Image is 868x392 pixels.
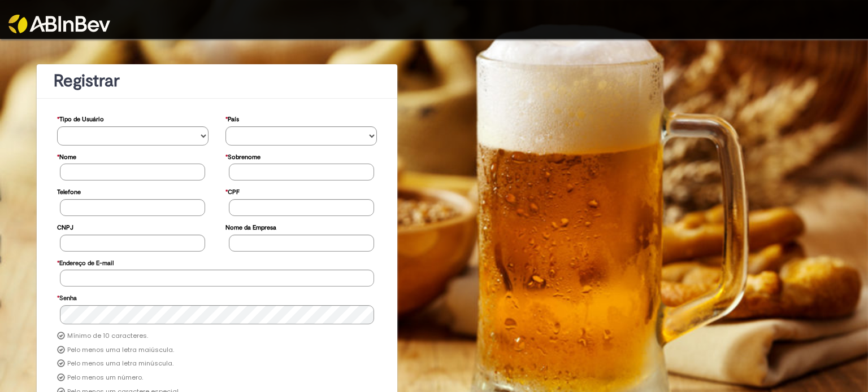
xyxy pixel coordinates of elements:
label: Nome [57,148,76,164]
label: Senha [57,289,77,305]
label: Tipo de Usuário [57,110,104,126]
label: Mínimo de 10 caracteres. [67,332,148,341]
label: CPF [225,183,240,199]
label: Endereço de E-mail [57,254,114,270]
label: Pelo menos uma letra maiúscula. [67,346,174,355]
img: ABInbev-white.png [8,15,110,33]
label: Telefone [57,183,81,199]
label: Pelo menos um número. [67,373,143,382]
label: Pelo menos uma letra minúscula. [67,359,173,368]
label: País [225,110,239,126]
h1: Registrar [54,72,380,90]
label: CNPJ [57,218,73,235]
label: Nome da Empresa [225,218,276,235]
label: Sobrenome [225,148,261,164]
